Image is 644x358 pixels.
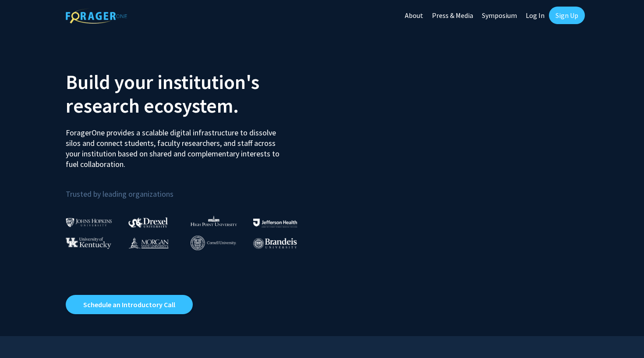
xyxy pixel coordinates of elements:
[66,177,315,201] p: Trusted by leading organizations
[128,237,169,248] img: Morgan State University
[66,218,112,227] img: Johns Hopkins University
[191,216,237,226] img: High Point University
[549,7,585,24] a: Sign Up
[66,295,193,314] a: Opens in a new tab
[253,219,297,227] img: Thomas Jefferson University
[66,70,315,117] h2: Build your institution's research ecosystem.
[66,121,286,170] p: ForagerOne provides a scalable digital infrastructure to dissolve silos and connect students, fac...
[191,236,236,250] img: Cornell University
[66,8,127,24] img: ForagerOne Logo
[128,217,168,227] img: Drexel University
[253,238,297,249] img: Brandeis University
[66,237,111,249] img: University of Kentucky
